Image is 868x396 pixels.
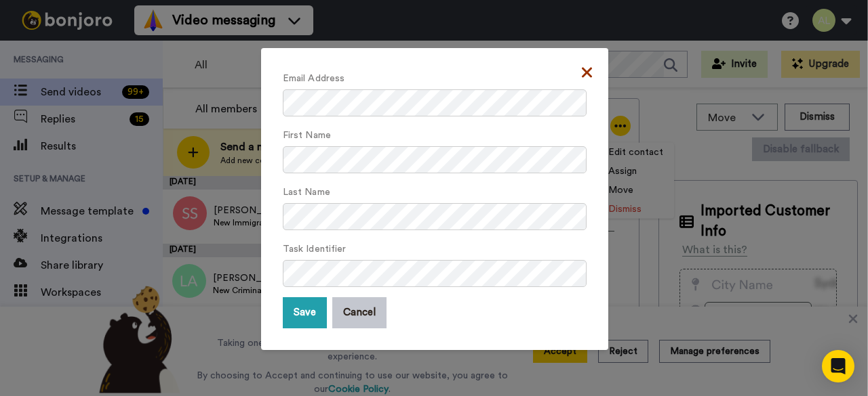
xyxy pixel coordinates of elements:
label: First Name [283,129,331,143]
label: Last Name [283,185,330,200]
label: Email Address [283,72,344,86]
label: Task Identifier [283,242,346,257]
button: Cancel [332,297,387,328]
button: Save [283,297,327,328]
div: Open Intercom Messenger [822,350,854,382]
